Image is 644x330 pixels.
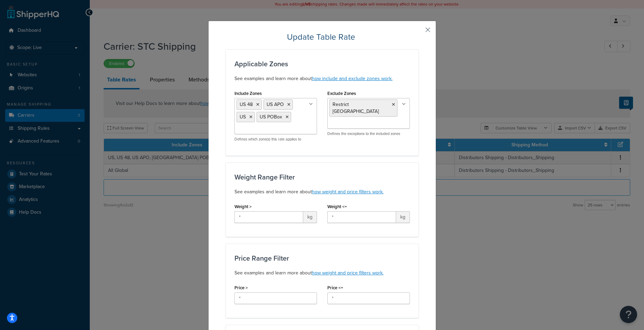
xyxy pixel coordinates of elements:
[267,101,284,108] span: US APO
[234,269,410,277] p: See examples and learn more about
[234,173,410,181] h3: Weight Range Filter
[240,113,246,120] span: US
[327,204,347,209] label: Weight <=
[234,285,248,290] label: Price >
[312,188,384,195] a: how weight and price filters work.
[234,60,410,68] h3: Applicable Zones
[303,211,317,223] span: kg
[327,91,356,96] label: Exclude Zones
[234,91,262,96] label: Include Zones
[312,269,384,276] a: how weight and price filters work.
[312,75,393,82] a: how include and exclude zones work.
[234,188,410,196] p: See examples and learn more about
[327,285,343,290] label: Price <=
[240,101,253,108] span: US 48
[234,254,410,262] h3: Price Range Filter
[234,75,410,83] p: See examples and learn more about
[333,101,379,115] span: Restrict [GEOGRAPHIC_DATA]
[234,137,317,142] p: Defines which zone(s) this rate applies to
[234,204,252,209] label: Weight >
[226,31,419,42] h2: Update Table Rate
[396,211,410,223] span: kg
[260,113,282,120] span: US POBox
[327,131,410,136] p: Defines the exceptions to the included zones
